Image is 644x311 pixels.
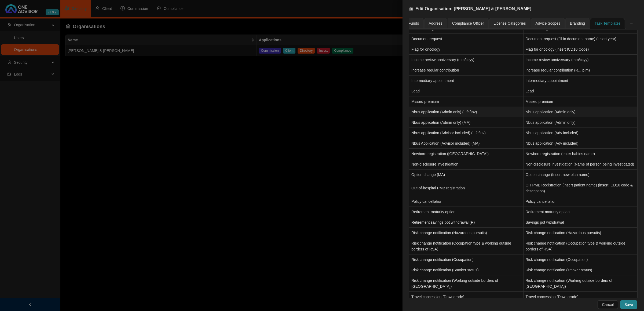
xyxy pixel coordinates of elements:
[524,196,638,207] td: Policy cancellation
[409,44,524,55] td: Flag for oncology
[409,138,524,149] td: Nbus Application (Advisor included) (MA)
[409,196,524,207] td: Policy cancellation
[630,21,633,25] span: ellipsis
[524,128,638,138] td: Nbus application (Adv included)
[524,76,638,86] td: Intermediary appointment
[409,238,524,254] td: Risk change notification (Occupation type & working outside borders of RSA)
[524,107,638,117] td: Nbus application (Admin only)
[409,170,524,180] td: Option change (MA)
[602,302,614,308] span: Cancel
[524,55,638,65] td: Income review anniversary (mm/ccyy)
[535,21,560,25] span: Advice Scopes
[524,180,638,196] td: OH PMB Registration (insert patient name) (insert ICD10 code & description)
[409,55,524,65] td: Income review anniversary (mm/ccyy)
[624,302,633,308] span: Save
[409,128,524,138] td: Nbus application (Advisor included) (Life/inv)
[524,217,638,228] td: Savings pot withdrawal
[524,265,638,275] td: Risk change notification (smoker status)
[409,34,524,44] td: Document request
[409,217,524,228] td: Retirement savings pot withdrawal (R)
[598,300,618,309] button: Cancel
[524,34,638,44] td: Document request (fill in document name) (insert year)
[409,96,524,107] td: Missed premium
[409,76,524,86] td: Intermediary appointment
[409,228,524,238] td: Risk change notification (Hazardous pursuits)
[409,180,524,196] td: Out-of-hospital PMB registration
[524,228,638,238] td: Risk change notification (Hazardous pursuits)
[409,275,524,292] td: Risk change notification (Working outside borders of [GEOGRAPHIC_DATA])
[409,159,524,170] td: Non-disclosure investigation
[524,96,638,107] td: Missed premium
[524,254,638,265] td: Risk change notification (Occupation)
[524,207,638,217] td: Retirement maturity option
[409,6,413,11] span: bank
[409,265,524,275] td: Risk change notification (Smoker status)
[409,86,524,96] td: Lead
[415,6,531,11] span: Edit Organisation: [PERSON_NAME] & [PERSON_NAME]
[524,149,638,159] td: Newborn registration (enter babies name)
[494,21,526,25] span: License Categories
[620,300,637,309] button: Save
[409,207,524,217] td: Retirement maturity option
[452,21,484,25] span: Compliance Officer
[409,117,524,128] td: Nbus application (Admin only) (MA)
[524,238,638,254] td: Risk change notification (Occupation type & working outside borders of RSA)
[429,21,442,25] span: Address
[524,117,638,128] td: Nbus application (Admin only)
[524,44,638,55] td: Flag for oncology (insert ICD10 Code)
[524,86,638,96] td: Lead
[409,65,524,76] td: Increase regular contribution
[524,65,638,76] td: Increase regular contribution (R... p.m)
[595,20,620,26] div: Task Templates
[524,292,638,302] td: Travel concession (Downgrade)
[409,107,524,117] td: Nbus application (Admin only) (Life/Inv)
[570,20,585,26] div: Branding
[408,21,419,25] span: Funds
[409,292,524,302] td: Travel concession (Downgrade)
[524,275,638,292] td: Risk change notification (Working outside borders of [GEOGRAPHIC_DATA])
[524,170,638,180] td: Option change (Insert new plan name)
[409,254,524,265] td: Risk change notification (Occupation)
[524,138,638,149] td: Nbus application (Adv included)
[524,159,638,170] td: Non-disclosure investigation (Name of person being investigated)
[409,149,524,159] td: Newborn registration ([GEOGRAPHIC_DATA])
[625,18,638,29] button: ellipsis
